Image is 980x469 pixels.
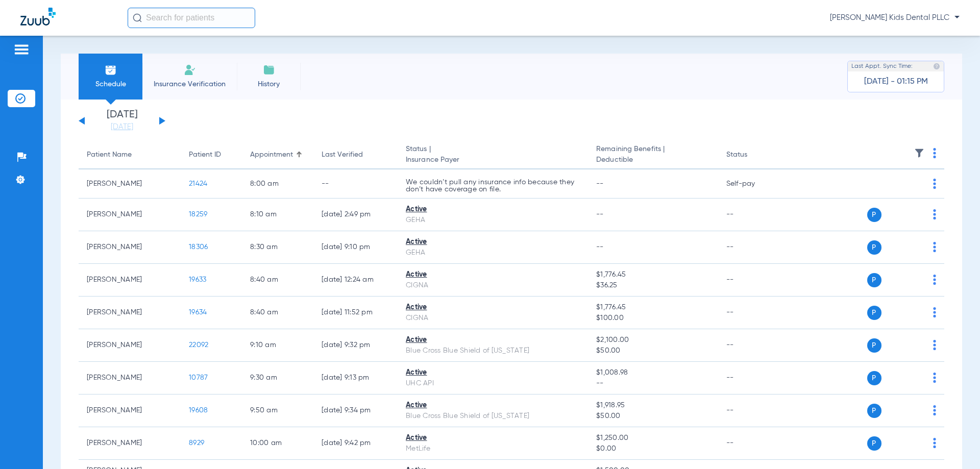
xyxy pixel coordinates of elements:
img: Search Icon [133,13,142,22]
span: 19634 [189,309,207,316]
span: Schedule [86,79,135,89]
span: Insurance Payer [406,155,580,165]
div: Active [406,367,580,378]
div: MetLife [406,443,580,454]
li: [DATE] [91,110,153,132]
td: [PERSON_NAME] [79,169,181,199]
img: group-dot-blue.svg [933,275,936,285]
span: P [867,338,881,353]
td: [DATE] 11:52 PM [313,297,398,329]
img: group-dot-blue.svg [933,307,936,317]
span: P [867,404,881,418]
span: $2,100.00 [596,335,709,345]
span: $1,776.45 [596,302,709,313]
div: Active [406,237,580,248]
span: -- [596,243,604,251]
td: 9:30 AM [242,362,313,394]
img: group-dot-blue.svg [933,340,936,350]
img: filter.svg [914,148,924,158]
td: -- [718,394,787,427]
div: Blue Cross Blue Shield of [US_STATE] [406,411,580,422]
div: Patient Name [87,150,132,160]
div: Last Verified [322,150,389,160]
span: -- [596,180,604,187]
span: 10787 [189,374,208,381]
td: [PERSON_NAME] [79,329,181,362]
span: $100.00 [596,313,709,324]
td: [PERSON_NAME] [79,297,181,329]
img: group-dot-blue.svg [933,373,936,383]
div: CIGNA [406,313,580,324]
span: $1,250.00 [596,433,709,443]
div: Last Verified [322,150,363,160]
img: group-dot-blue.svg [933,148,936,158]
span: Insurance Verification [150,79,229,89]
img: Zuub Logo [20,8,56,26]
td: [DATE] 12:24 AM [313,264,398,297]
div: Appointment [250,150,293,160]
span: P [867,306,881,320]
span: 21424 [189,180,207,187]
div: Active [406,302,580,313]
div: Active [406,204,580,215]
span: 8929 [189,439,204,447]
span: Last Appt. Sync Time: [851,61,913,71]
p: We couldn’t pull any insurance info because they don’t have coverage on file. [406,179,580,193]
td: [PERSON_NAME] [79,264,181,297]
span: $50.00 [596,411,709,422]
img: group-dot-blue.svg [933,209,936,219]
img: Manual Insurance Verification [184,64,196,76]
td: Self-pay [718,169,787,199]
td: 10:00 AM [242,427,313,460]
th: Status | [398,141,588,169]
div: Active [406,335,580,345]
div: CIGNA [406,280,580,291]
img: group-dot-blue.svg [933,242,936,252]
span: $1,008.98 [596,367,709,378]
td: -- [718,199,787,231]
img: History [263,64,275,76]
div: Active [406,433,580,443]
td: 8:00 AM [242,169,313,199]
td: [DATE] 2:49 PM [313,199,398,231]
td: [DATE] 9:34 PM [313,394,398,427]
td: [PERSON_NAME] [79,231,181,264]
div: Active [406,269,580,280]
td: -- [718,329,787,362]
div: Patient ID [189,150,221,160]
span: P [867,208,881,222]
span: $50.00 [596,345,709,356]
div: Patient ID [189,150,234,160]
td: [DATE] 9:42 PM [313,427,398,460]
span: [PERSON_NAME] Kids Dental PLLC [830,13,960,23]
td: 9:50 AM [242,394,313,427]
span: $36.25 [596,280,709,291]
span: $1,918.95 [596,400,709,411]
span: History [244,79,293,89]
td: [PERSON_NAME] [79,394,181,427]
td: 8:40 AM [242,264,313,297]
span: -- [596,378,709,389]
div: Patient Name [87,150,173,160]
td: [PERSON_NAME] [79,427,181,460]
span: P [867,371,881,385]
div: Blue Cross Blue Shield of [US_STATE] [406,345,580,356]
td: -- [718,362,787,394]
img: last sync help info [933,63,940,70]
td: [PERSON_NAME] [79,362,181,394]
td: -- [718,427,787,460]
img: group-dot-blue.svg [933,405,936,415]
td: 8:30 AM [242,231,313,264]
span: P [867,436,881,451]
td: -- [718,231,787,264]
div: UHC API [406,378,580,389]
span: P [867,273,881,287]
td: [DATE] 9:32 PM [313,329,398,362]
div: GEHA [406,248,580,258]
td: 8:10 AM [242,199,313,231]
th: Status [718,141,787,169]
span: 22092 [189,341,208,349]
a: [DATE] [91,122,153,132]
img: hamburger-icon [13,43,30,56]
img: Schedule [105,64,117,76]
